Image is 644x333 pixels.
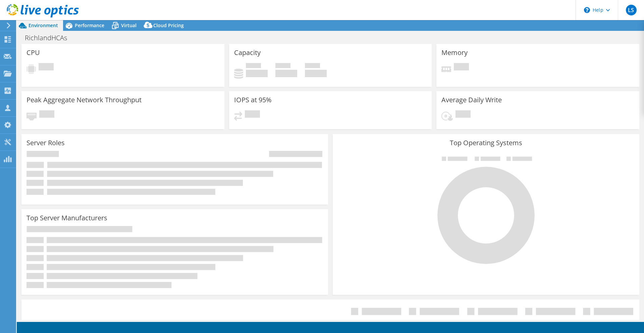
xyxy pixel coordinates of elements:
span: Cloud Pricing [153,22,184,29]
h3: Average Daily Write [441,96,502,104]
h3: Capacity [234,49,261,56]
span: Total [305,63,320,70]
span: Environment [29,22,58,29]
svg: \n [584,7,590,13]
h4: 0 GiB [246,70,268,77]
h3: Top Server Manufacturers [26,214,107,222]
h4: 0 GiB [305,70,327,77]
span: Pending [454,63,469,72]
h3: Memory [441,49,468,56]
span: Performance [75,22,104,29]
h1: RichlandHCAs [22,34,77,42]
span: LS [626,5,637,15]
span: Pending [39,63,54,72]
span: Pending [245,110,260,119]
h3: Peak Aggregate Network Throughput [26,96,142,104]
h4: 0 GiB [275,70,297,77]
span: Free [275,63,290,70]
span: Used [246,63,261,70]
span: Pending [455,110,471,119]
h3: Top Operating Systems [338,139,634,147]
span: Virtual [121,22,137,29]
h3: Server Roles [26,139,65,147]
h3: IOPS at 95% [234,96,272,104]
span: Pending [39,110,54,119]
h3: CPU [26,49,40,56]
